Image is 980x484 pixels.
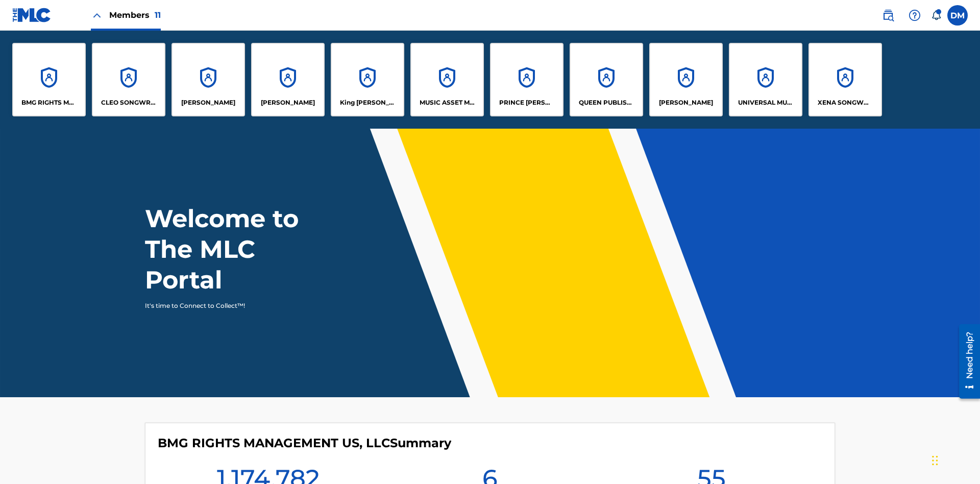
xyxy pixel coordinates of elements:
p: King McTesterson [340,98,396,107]
h4: BMG RIGHTS MANAGEMENT US, LLC [158,435,451,451]
a: Accounts[PERSON_NAME] [171,43,245,116]
div: Drag [932,445,938,476]
img: Close [91,9,103,21]
a: AccountsCLEO SONGWRITER [92,43,165,116]
div: Notifications [931,10,941,20]
p: PRINCE MCTESTERSON [499,98,555,107]
div: User Menu [947,5,968,26]
p: ELVIS COSTELLO [181,98,235,107]
span: Members [109,9,161,21]
a: AccountsQUEEN PUBLISHA [570,43,643,116]
a: AccountsPRINCE [PERSON_NAME] [490,43,563,116]
p: MUSIC ASSET MANAGEMENT (MAM) [420,98,475,107]
a: AccountsKing [PERSON_NAME] [331,43,404,116]
a: Public Search [878,5,898,26]
img: search [882,9,894,21]
img: MLC Logo [12,8,52,22]
p: It's time to Connect to Collect™! [145,301,322,310]
span: 11 [155,10,161,20]
img: help [909,9,921,21]
p: BMG RIGHTS MANAGEMENT US, LLC [21,98,77,107]
a: Accounts[PERSON_NAME] [649,43,723,116]
p: QUEEN PUBLISHA [579,98,634,107]
iframe: Chat Widget [929,435,980,484]
p: UNIVERSAL MUSIC PUB GROUP [738,98,794,107]
p: RONALD MCTESTERSON [659,98,713,107]
a: AccountsXENA SONGWRITER [808,43,882,116]
p: CLEO SONGWRITER [101,98,157,107]
a: AccountsBMG RIGHTS MANAGEMENT US, LLC [12,43,86,116]
p: XENA SONGWRITER [818,98,873,107]
a: AccountsUNIVERSAL MUSIC PUB GROUP [729,43,802,116]
a: Accounts[PERSON_NAME] [251,43,325,116]
a: AccountsMUSIC ASSET MANAGEMENT (MAM) [410,43,484,116]
h1: Welcome to The MLC Portal [145,203,336,295]
p: EYAMA MCSINGER [261,98,315,107]
div: Help [904,5,925,26]
iframe: Resource Center [951,320,980,404]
